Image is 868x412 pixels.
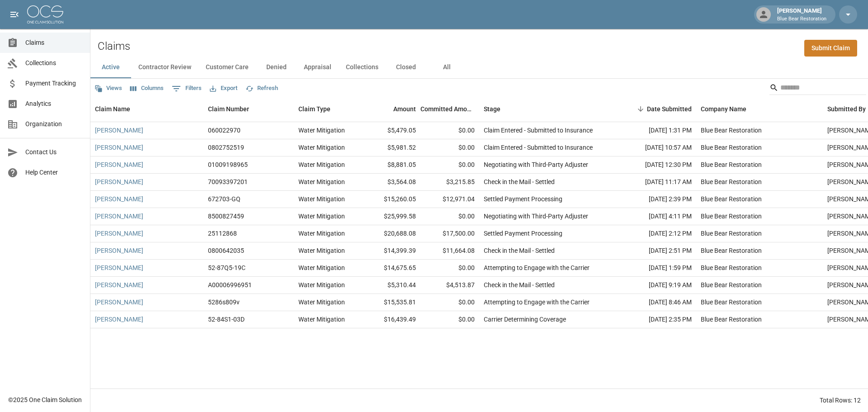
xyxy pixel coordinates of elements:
div: Amount [362,96,420,122]
div: $0.00 [420,122,479,139]
div: Water Mitigation [298,143,345,152]
div: Attempting to Engage with the Carrier [484,263,590,272]
a: [PERSON_NAME] [95,177,143,186]
div: Water Mitigation [298,126,345,135]
div: $3,215.85 [420,174,479,191]
div: Date Submitted [615,96,696,122]
div: Claim Type [298,96,330,122]
div: Negotiating with Third-Party Adjuster [484,160,588,169]
a: [PERSON_NAME] [95,126,143,135]
div: Blue Bear Restoration [701,160,762,169]
a: Submit Claim [804,40,857,57]
button: Select columns [128,81,166,95]
div: Check in the Mail - Settled [484,280,555,289]
a: [PERSON_NAME] [95,212,143,221]
a: [PERSON_NAME] [95,280,143,289]
div: $11,664.08 [420,242,479,260]
div: $5,981.52 [362,139,420,156]
div: $8,881.05 [362,156,420,174]
div: Committed Amount [420,96,475,122]
div: Claim Name [90,96,203,122]
button: Sort [634,103,647,115]
button: Refresh [243,81,280,95]
div: $4,513.87 [420,277,479,294]
div: [DATE] 2:39 PM [615,191,696,208]
div: 8500827459 [208,212,244,221]
div: A00006996951 [208,280,252,289]
div: Committed Amount [420,96,479,122]
div: $14,399.39 [362,242,420,260]
div: Blue Bear Restoration [701,315,762,324]
div: Blue Bear Restoration [701,280,762,289]
div: 060022970 [208,126,241,135]
div: Company Name [701,96,746,122]
div: 5286s809v [208,298,240,307]
div: Water Mitigation [298,229,345,238]
div: $0.00 [420,156,479,174]
p: Blue Bear Restoration [777,15,826,23]
span: Payment Tracking [25,79,83,88]
a: [PERSON_NAME] [95,263,143,272]
div: Water Mitigation [298,280,345,289]
div: Water Mitigation [298,246,345,255]
div: [DATE] 9:19 AM [615,277,696,294]
button: Collections [339,57,386,78]
div: 52-84S1-03D [208,315,245,324]
div: Blue Bear Restoration [701,212,762,221]
div: Date Submitted [647,96,692,122]
div: Check in the Mail - Settled [484,246,555,255]
div: $0.00 [420,139,479,156]
button: Appraisal [297,57,339,78]
div: 0802752519 [208,143,244,152]
div: $0.00 [420,260,479,277]
div: Blue Bear Restoration [701,298,762,307]
span: Contact Us [25,147,83,157]
div: Blue Bear Restoration [701,126,762,135]
button: Closed [386,57,426,78]
div: [PERSON_NAME] [774,6,830,23]
div: Claim Type [294,96,362,122]
button: Views [92,81,124,95]
div: Attempting to Engage with the Carrier [484,298,590,307]
a: [PERSON_NAME] [95,298,143,307]
div: Water Mitigation [298,194,345,204]
div: Blue Bear Restoration [701,194,762,204]
div: Settled Payment Processing [484,194,562,204]
div: Claim Number [208,96,249,122]
div: $20,688.08 [362,225,420,242]
div: Blue Bear Restoration [701,143,762,152]
div: Blue Bear Restoration [701,177,762,186]
div: [DATE] 2:35 PM [615,311,696,328]
a: [PERSON_NAME] [95,246,143,255]
div: Blue Bear Restoration [701,263,762,272]
div: [DATE] 11:17 AM [615,174,696,191]
span: Help Center [25,168,83,177]
div: 52-87Q5-19C [208,263,245,272]
div: [DATE] 1:59 PM [615,260,696,277]
div: Settled Payment Processing [484,229,562,238]
div: $16,439.49 [362,311,420,328]
div: $0.00 [420,208,479,225]
div: Submitted By [827,96,866,122]
span: Analytics [25,99,83,109]
div: Water Mitigation [298,315,345,324]
div: 0800642035 [208,246,244,255]
img: ocs-logo-white-transparent.png [27,5,63,24]
div: $5,310.44 [362,277,420,294]
div: 672703-GQ [208,194,241,204]
a: [PERSON_NAME] [95,194,143,204]
div: dynamic tabs [90,57,868,78]
div: Water Mitigation [298,160,345,169]
a: [PERSON_NAME] [95,315,143,324]
div: [DATE] 12:30 PM [615,156,696,174]
button: Show filters [170,81,204,96]
button: Active [90,57,131,78]
div: $15,260.05 [362,191,420,208]
div: $0.00 [420,311,479,328]
div: $3,564.08 [362,174,420,191]
div: $25,999.58 [362,208,420,225]
div: $17,500.00 [420,225,479,242]
div: $15,535.81 [362,294,420,311]
div: Blue Bear Restoration [701,229,762,238]
div: Negotiating with Third-Party Adjuster [484,212,588,221]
